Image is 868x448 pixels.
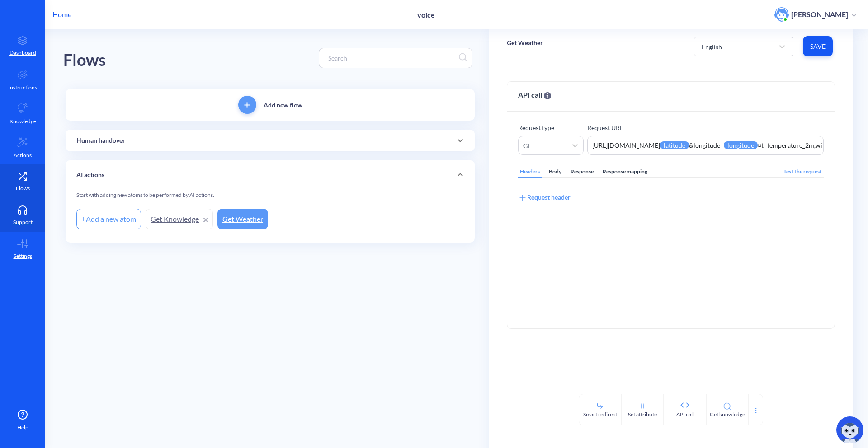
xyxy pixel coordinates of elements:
[782,166,824,178] div: Test the request
[518,123,584,132] p: Request type
[791,9,848,19] p: [PERSON_NAME]
[146,209,213,229] a: Get Knowledge
[518,166,542,178] div: Headers
[17,424,28,432] span: Help
[587,136,824,155] textarea: https://[DOMAIN_NAME]/v1/forecast?latitude={{latitude}}&longitude={{longitude}}&current=temperatu...
[518,192,571,202] div: Request header
[803,36,833,56] button: Save
[547,166,563,178] div: Body
[836,416,863,443] img: copilot-icon.svg
[587,123,824,132] p: Request URL
[628,411,657,419] div: Set attribute
[14,151,32,159] p: Actions
[13,218,33,226] p: Support
[76,136,125,145] p: Human handover
[14,252,32,260] p: Settings
[76,170,104,180] p: AI actions
[9,49,36,57] p: Dashboard
[523,141,535,150] div: GET
[76,209,141,229] div: Add a new atom
[238,96,256,114] button: add
[66,130,475,151] div: Human handover
[264,100,302,110] p: Add new flow
[710,411,745,419] div: Get knowledge
[774,7,789,22] img: user photo
[601,166,649,178] div: Response mapping
[16,184,30,192] p: Flows
[770,6,861,23] button: user photo[PERSON_NAME]
[66,160,475,189] div: AI actions
[324,53,459,63] input: Search
[217,209,268,229] a: Get Weather
[507,38,543,47] p: Get Weather
[417,10,435,19] p: voice
[702,42,722,51] div: English
[52,9,71,20] p: Home
[569,166,595,178] div: Response
[583,411,617,419] div: Smart redirect
[676,411,694,419] div: API call
[63,47,106,73] div: Flows
[9,117,36,126] p: Knowledge
[76,191,464,206] div: Start with adding new atoms to be performed by AI actions.
[810,42,826,51] span: Save
[8,84,37,92] p: Instructions
[518,89,551,100] span: API call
